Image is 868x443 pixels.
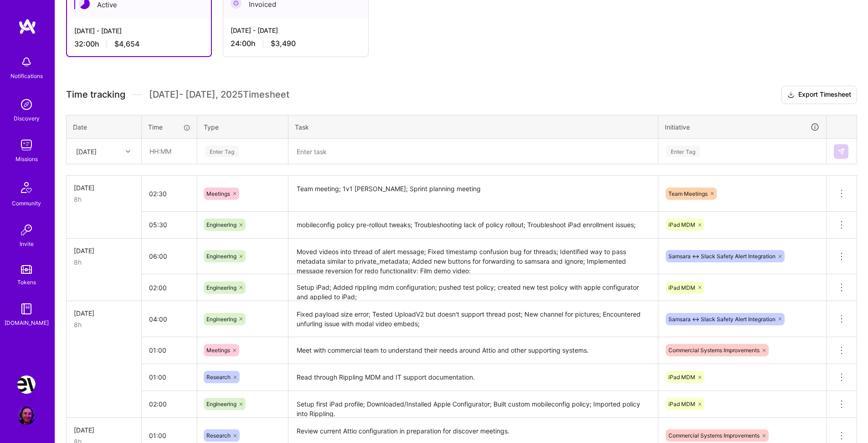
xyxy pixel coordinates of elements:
img: discovery [17,95,36,114]
span: Engineering [206,221,236,228]
th: Task [288,115,658,139]
div: 8h [74,257,134,267]
input: HH:MM [142,139,196,163]
i: icon Chevron [126,149,130,154]
textarea: Setup first iPad profile; Downloaded/Installed Apple Configurator; Built custom mobileconfig poli... [289,392,657,417]
input: HH:MM [142,182,197,206]
textarea: Team meeting; 1v1 [PERSON_NAME]; Sprint planning meeting [289,177,657,211]
div: Missions [15,154,38,164]
span: Samsara <-> Slack Safety Alert Integration [668,316,776,323]
input: HH:MM [142,213,197,237]
div: 24:00 h [231,39,361,48]
span: $3,490 [271,39,296,48]
span: iPad MDM [668,401,695,407]
img: Nevoya: Principal Problem Solver for Zero-Emissions Logistics Company [17,375,36,394]
div: [DATE] - [DATE] [74,26,204,36]
i: icon Download [787,90,795,100]
div: [DATE] - [DATE] [231,26,361,35]
img: Invite [17,221,36,239]
a: Nevoya: Principal Problem Solver for Zero-Emissions Logistics Company [15,375,38,394]
img: Community [15,177,37,198]
div: 8h [74,194,134,204]
span: iPad MDM [668,284,695,291]
div: 32:00 h [74,39,204,49]
div: [DATE] [74,308,134,318]
input: HH:MM [142,276,197,300]
img: bell [17,53,36,71]
img: teamwork [17,136,36,154]
textarea: mobileconfig policy pre-rollout tweaks; Troubleshooting lack of policy rollout; Troubleshoot iPad... [289,213,657,238]
div: Discovery [14,114,40,123]
textarea: Setup iPad; Added rippling mdm configuration; pushed test policy; created new test policy with ap... [289,275,657,300]
span: Commercial Systems Improvements [668,347,760,354]
div: [DATE] [74,425,134,435]
div: Notifications [10,71,43,81]
span: iPad MDM [668,221,695,228]
span: Engineering [206,284,236,291]
div: 8h [74,320,134,329]
div: Time [148,122,190,132]
textarea: Moved videos into thread of alert message; Fixed timestamp confusion bug for threads; Identified ... [289,240,657,274]
input: HH:MM [142,338,197,362]
span: iPad MDM [668,374,695,380]
img: guide book [17,300,36,318]
div: [DATE] [74,246,134,255]
span: Samsara <-> Slack Safety Alert Integration [668,253,776,260]
input: HH:MM [142,244,197,268]
span: Engineering [206,316,236,323]
span: Team Meetings [668,190,708,197]
div: Tokens [17,277,36,287]
span: Research [206,374,231,380]
input: HH:MM [142,365,197,389]
span: Commercial Systems Improvements [668,432,760,439]
span: Research [206,432,231,439]
span: Meetings [206,190,230,197]
div: Community [12,198,41,208]
textarea: Fixed payload size error; Tested UploadV2 but doesn't support thread post; New channel for pictur... [289,302,657,336]
span: Engineering [206,253,236,260]
span: [DATE] - [DATE] , 2025 Timesheet [149,89,289,100]
img: Submit [837,148,845,155]
div: Enter Tag [666,144,700,158]
img: User Avatar [17,407,36,425]
img: logo [18,18,36,35]
th: Date [67,115,142,139]
th: Type [197,115,288,139]
div: [DATE] [76,146,97,156]
img: tokens [21,265,32,274]
span: Time tracking [66,89,125,100]
span: Meetings [206,347,230,354]
input: HH:MM [142,392,197,416]
button: Export Timesheet [781,86,857,104]
div: Invite [20,239,34,249]
div: Enter Tag [205,144,239,158]
textarea: Meet with commercial team to understand their needs around Attio and other supporting systems. [289,338,657,363]
input: HH:MM [142,307,197,331]
div: [DATE] [74,183,134,193]
div: [DOMAIN_NAME] [5,318,49,328]
span: Engineering [206,401,236,407]
div: Initiative [665,122,820,132]
textarea: Read through Rippling MDM and IT support documentation. [289,365,657,390]
a: User Avatar [15,407,38,425]
span: $4,654 [114,39,139,49]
